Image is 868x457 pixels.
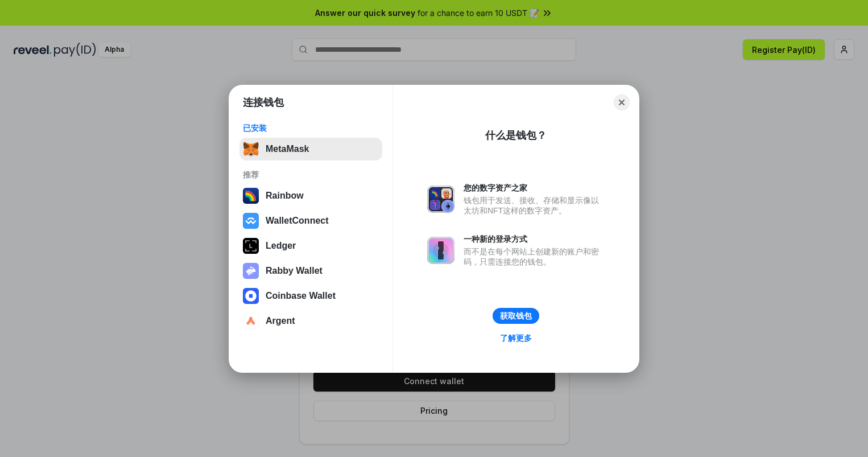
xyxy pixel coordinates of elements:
div: Rainbow [266,191,304,201]
div: 了解更多 [500,333,532,343]
button: WalletConnect [239,209,382,232]
img: svg+xml,%3Csvg%20width%3D%2228%22%20height%3D%2228%22%20viewBox%3D%220%200%2028%2028%22%20fill%3D... [243,313,259,329]
div: 而不是在每个网站上创建新的账户和密码，只需连接您的钱包。 [464,246,605,267]
button: 获取钱包 [493,308,539,324]
img: svg+xml,%3Csvg%20width%3D%2228%22%20height%3D%2228%22%20viewBox%3D%220%200%2028%2028%22%20fill%3D... [243,288,259,304]
div: 钱包用于发送、接收、存储和显示像以太坊和NFT这样的数字资产。 [464,195,605,216]
button: MetaMask [239,138,382,160]
img: svg+xml,%3Csvg%20xmlns%3D%22http%3A%2F%2Fwww.w3.org%2F2000%2Fsvg%22%20fill%3D%22none%22%20viewBox... [427,237,454,264]
button: Rainbow [239,184,382,207]
div: Argent [266,316,295,326]
div: 已安装 [243,123,379,133]
button: Ledger [239,234,382,257]
img: svg+xml,%3Csvg%20xmlns%3D%22http%3A%2F%2Fwww.w3.org%2F2000%2Fsvg%22%20fill%3D%22none%22%20viewBox... [427,186,454,213]
div: 推荐 [243,170,379,180]
button: Rabby Wallet [239,260,382,282]
div: 您的数字资产之家 [464,183,605,193]
div: MetaMask [266,144,309,154]
img: svg+xml,%3Csvg%20fill%3D%22none%22%20height%3D%2233%22%20viewBox%3D%220%200%2035%2033%22%20width%... [243,141,259,157]
img: svg+xml,%3Csvg%20width%3D%2228%22%20height%3D%2228%22%20viewBox%3D%220%200%2028%2028%22%20fill%3D... [243,213,259,229]
div: Rabby Wallet [266,266,323,276]
a: 了解更多 [493,331,539,345]
img: svg+xml,%3Csvg%20xmlns%3D%22http%3A%2F%2Fwww.w3.org%2F2000%2Fsvg%22%20fill%3D%22none%22%20viewBox... [243,263,259,279]
button: Argent [239,310,382,332]
div: Coinbase Wallet [266,291,336,301]
img: svg+xml,%3Csvg%20width%3D%22120%22%20height%3D%22120%22%20viewBox%3D%220%200%20120%20120%22%20fil... [243,188,259,204]
div: Ledger [266,241,296,251]
div: 一种新的登录方式 [464,234,605,244]
div: WalletConnect [266,216,329,226]
button: Close [614,94,630,110]
div: 获取钱包 [500,311,532,321]
h1: 连接钱包 [243,96,284,109]
img: svg+xml,%3Csvg%20xmlns%3D%22http%3A%2F%2Fwww.w3.org%2F2000%2Fsvg%22%20width%3D%2228%22%20height%3... [243,238,259,254]
div: 什么是钱包？ [485,129,547,142]
button: Coinbase Wallet [239,285,382,307]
